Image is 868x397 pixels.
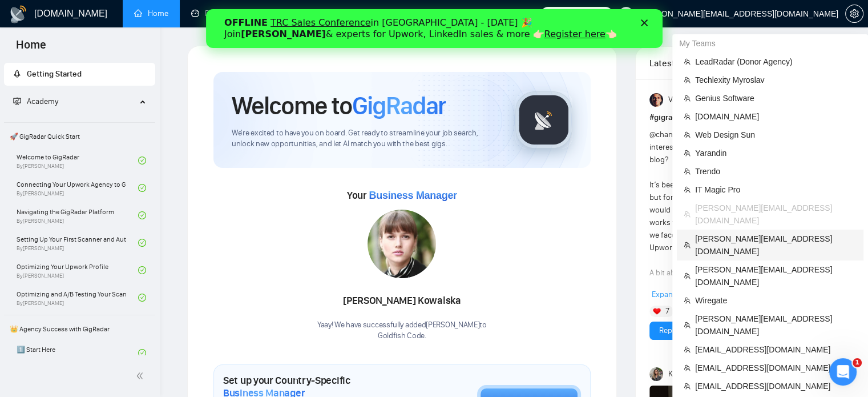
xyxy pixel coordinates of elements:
[695,110,857,123] span: [DOMAIN_NAME]
[684,131,691,138] span: team
[695,74,857,86] span: Techlexity Myroslav
[435,10,446,17] div: Закрити
[695,343,857,356] span: [EMAIL_ADDRESS][DOMAIN_NAME]
[317,320,487,342] div: Yaay! We have successfully added [PERSON_NAME] to
[649,111,826,124] h1: # gigradar-hub
[695,129,857,141] span: Web Design Sun
[17,203,138,228] a: Navigating the GigRadar PlatformBy[PERSON_NAME]
[7,37,55,61] span: Home
[13,70,21,78] span: rocket
[206,9,663,48] iframe: Intercom live chat банер
[17,230,138,255] a: Setting Up Your First Scanner and Auto-BidderBy[PERSON_NAME]
[232,128,497,150] span: We're excited to have you on board. Get ready to streamline your job search, unlock new opportuni...
[649,93,663,107] img: Vadym
[138,294,146,302] span: check-circle
[684,113,691,120] span: team
[138,211,146,219] span: check-circle
[17,340,138,366] a: 1️⃣ Start Here
[672,34,868,53] div: My Teams
[138,157,146,165] span: check-circle
[13,97,21,105] span: fund-projection-screen
[558,7,592,20] span: Connects:
[5,318,154,340] span: 👑 Agency Success with GigRadar
[338,19,399,30] a: Register here
[352,90,446,121] span: GigRadar
[138,184,146,192] span: check-circle
[347,189,457,202] span: Your
[695,92,857,105] span: Genius Software
[266,9,308,18] a: searchScanner
[684,150,691,157] span: team
[9,5,27,23] img: logo
[317,291,487,311] div: [PERSON_NAME] Kowalska
[659,324,677,337] a: Reply
[5,125,154,148] span: 🚀 GigRadar Quick Start
[684,186,691,193] span: team
[695,165,857,178] span: Trendo
[684,77,691,83] span: team
[695,232,857,258] span: [PERSON_NAME][EMAIL_ADDRESS][DOMAIN_NAME]
[684,95,691,102] span: team
[684,168,691,175] span: team
[845,9,863,18] a: setting
[17,258,138,283] a: Optimizing Your Upwork ProfileBy[PERSON_NAME]
[138,349,146,357] span: check-circle
[191,9,243,18] a: dashboardDashboard
[684,297,691,304] span: team
[695,263,857,288] span: [PERSON_NAME][EMAIL_ADDRESS][DOMAIN_NAME]
[695,312,857,338] span: [PERSON_NAME][EMAIL_ADDRESS][DOMAIN_NAME]
[684,346,691,353] span: team
[684,211,691,218] span: team
[846,9,863,18] span: setting
[853,358,862,367] span: 1
[695,147,857,159] span: Yarandin
[649,322,687,340] button: Reply
[845,5,863,23] button: setting
[17,148,138,173] a: Welcome to GigRadarBy[PERSON_NAME]
[595,7,607,20] span: 299
[665,306,669,317] span: 7
[136,370,147,382] span: double-left
[649,367,663,381] img: Korlan
[684,272,691,279] span: team
[695,202,857,227] span: [PERSON_NAME][EMAIL_ADDRESS][DOMAIN_NAME]
[653,307,661,315] img: ❤️
[4,63,155,86] li: Getting Started
[27,69,82,79] span: Getting Started
[684,364,691,371] span: team
[232,90,446,121] h1: Welcome to
[695,294,857,307] span: Wiregate
[684,58,691,65] span: team
[27,97,58,106] span: Academy
[695,55,857,68] span: LeadRadar (Donor Agency)
[317,331,487,342] p: Goldfish Code .
[829,358,857,386] iframe: Intercom live chat
[17,175,138,200] a: Connecting Your Upwork Agency to GigRadarBy[PERSON_NAME]
[134,9,168,18] a: homeHome
[649,130,683,139] span: @channel
[515,91,572,149] img: gigradar-logo.png
[17,285,138,310] a: Optimizing and A/B Testing Your Scanner for Better ResultsBy[PERSON_NAME]
[695,183,857,196] span: IT Magic Pro
[684,322,691,328] span: team
[684,383,691,390] span: team
[138,239,146,247] span: check-circle
[652,290,677,299] span: Expand
[684,242,691,248] span: team
[369,190,457,201] span: Business Manager
[368,210,436,278] img: 1717012066705-55.jpg
[695,380,857,392] span: [EMAIL_ADDRESS][DOMAIN_NAME]
[138,266,146,274] span: check-circle
[13,97,58,106] span: Academy
[695,362,857,374] span: [EMAIL_ADDRESS][DOMAIN_NAME]
[649,56,706,70] span: Latest Posts from the GigRadar Community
